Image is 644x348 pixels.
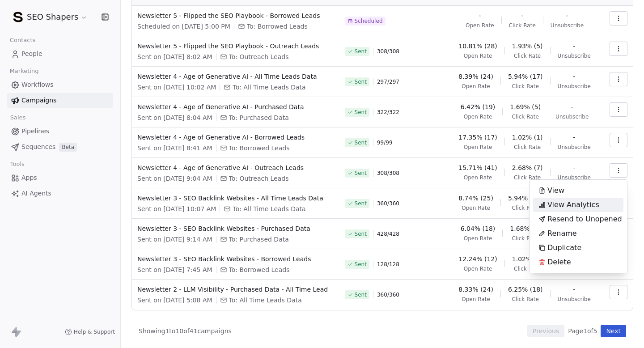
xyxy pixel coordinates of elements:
[547,242,581,253] span: Duplicate
[547,214,622,225] span: Resend to Unopened
[533,183,623,269] div: Suggestions
[547,257,571,267] span: Delete
[547,199,599,210] span: View Analytics
[547,185,564,196] span: View
[547,228,577,239] span: Rename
